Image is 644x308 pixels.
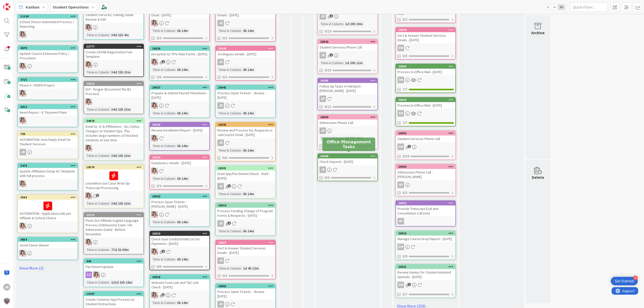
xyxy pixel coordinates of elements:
div: Student Services Training Guide Review & Edit [84,7,143,23]
img: EW [20,31,26,38]
div: 1d 21h 49m [344,136,364,141]
div: EW [84,145,143,151]
div: 4013 [20,105,77,109]
img: EW [86,193,92,199]
span: : [109,107,110,112]
div: ZM [397,110,404,117]
div: 4h 14m [242,110,255,116]
div: Time in Column [151,143,175,149]
span: 0/3 [403,17,407,22]
span: : [175,176,176,181]
div: 26952Student Services Phone Call [396,131,455,142]
a: 26926Review Enrollment Report - [DATE]EWTime in Column:6h 14m [149,122,210,151]
div: 26914Process Pending Change of Program Forms & Requests - [DATE] [216,203,275,219]
div: Process Open Tickets - [PERSON_NAME] - [DATE] [150,199,209,210]
span: Support [11,1,23,7]
div: Time in Column [319,60,343,66]
img: EW [20,63,26,69]
div: 26935 [218,123,275,126]
div: EW [150,20,209,26]
div: 26839 [320,115,377,119]
div: 26920 [396,98,455,102]
div: Time in Column [86,107,109,112]
div: 22777 [84,44,143,49]
div: JR [216,183,275,190]
div: AP [318,96,377,102]
div: 26929Exception to 75% Rule Forms - [DATE] [150,46,209,57]
span: Kanban [26,4,39,10]
a: 4679Update Course Extension Policy / ProcedureEW [18,45,78,73]
div: JR [318,166,377,173]
div: 26923Process Open Tickets - [PERSON_NAME] - [DATE] [150,194,209,210]
div: Follow Up Tasks in HubSpot - [PERSON_NAME] - [DATE] [318,83,377,94]
div: JR [20,149,26,155]
div: JR [217,20,224,26]
div: 26842 [318,39,377,44]
div: 26839 [318,115,377,119]
a: 22777Create ASVAB Registration Fee TemplateEWTime in Column:34d 22h 13m [84,44,144,77]
div: 34d 22h 13m [110,69,132,75]
div: 34d 21h 4m [110,32,130,38]
div: Email to JC & Affiliations - ALL Status Changes to Student Ops. This includes large numbers of bl... [84,123,143,143]
div: ZM [397,77,404,83]
div: 6h 14m [176,28,189,33]
a: 4013Need Report - IC Payment PlansEW [18,104,78,127]
div: 6h 14m [176,67,189,72]
div: 5478Update Affiliation Setup KC Template with full process. [18,163,77,179]
div: 26954Admissions Phone Call - [PERSON_NAME] [396,164,455,180]
div: 24870 [84,119,143,123]
a: Sort & Answer Student Services Email - [DATE]EWTime in Column:6h 14m0/3 [149,2,210,42]
div: EW [84,24,143,31]
a: 11194School Choice Automated Process / ReportingEW [18,14,78,41]
span: 1 [330,14,333,18]
div: 5478 [20,164,77,167]
img: EW [151,59,158,65]
div: JR [217,102,224,109]
a: 19570LearnWise Use Case Write Up - Transcript ProcessingEWTime in Column:34d 22h 13m [84,164,144,208]
a: 799AUTOMATION: Auto Reply Email for Student ServicesJR [18,131,78,159]
span: : [241,110,242,116]
div: 26920 [398,98,455,102]
div: Grad App/Parchment Check - Hold - [DATE] [216,170,275,182]
div: JR [216,140,275,146]
div: Time in Column [86,153,109,158]
div: 26944Jrodriguez emails - [DATE] [216,46,275,57]
a: Sort & Answer Student Services Emails - [DATE]JRTime in Column:4h 14m0/3 [215,2,276,42]
span: : [175,67,176,72]
span: 0/6 [325,175,329,180]
div: 11194 [18,14,77,19]
div: Ewojtowicz emails - [DATE] [150,160,209,166]
div: 1d 20h 10m [344,21,364,27]
div: Review Enrollment Report - [DATE] [150,127,209,134]
div: Admissions Phone Call [318,119,377,126]
div: 4715Phase II - FERPA Project [18,77,77,89]
span: 0/19 [325,29,331,34]
div: 3563 [20,196,77,199]
div: Time in Column [151,67,175,72]
input: Quick Filter... [570,3,608,12]
div: Time in Column [86,201,109,206]
div: Sort & Answer Student Services Emails - [DATE] [396,32,455,43]
div: 26914 [216,203,275,208]
div: JR [216,20,275,26]
div: 26929 [152,47,209,50]
a: 26952Student Services Phone CallZM0/19 [395,130,456,160]
span: : [343,21,344,27]
div: 19570 [84,165,143,169]
div: 3563AUTOMATION - Application Link per Affiliate & School Choice [18,195,77,221]
div: Time in Column [319,136,343,141]
img: EW [151,102,158,109]
span: : [241,28,242,33]
a: Student Services Training Guide Review & EditEWTime in Column:34d 21h 4m [84,7,144,40]
span: : [241,67,242,72]
a: 26908Check Deposit - [DATE]JR0/6 [317,153,378,181]
span: : [109,69,110,75]
div: JR [216,102,275,109]
div: 26935Review and Process ALL Requests in JobCorpSS Email - [DATE] [216,122,275,138]
a: 26860Process In-Office Mail - [DATE]ZM7/7 [395,64,456,93]
div: 26944 [216,46,275,51]
div: EW [150,59,209,65]
div: 26926 [152,123,209,126]
div: Update Affiliation Setup KC Template with full process. [18,168,77,179]
div: 6h 14m [242,148,255,153]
